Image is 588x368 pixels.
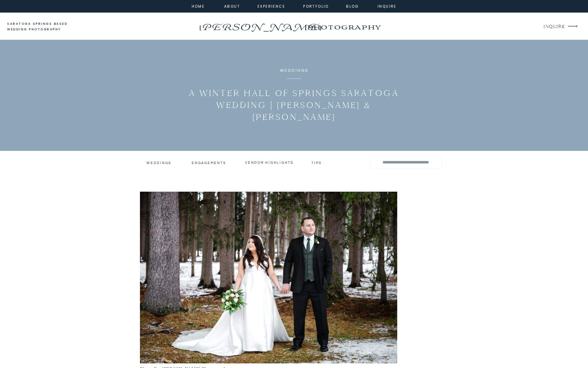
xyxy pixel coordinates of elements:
[245,160,294,165] a: vendor highlights
[190,3,206,9] a: home
[7,21,79,33] a: saratoga springs based wedding photography
[544,23,564,31] a: INQUIRE
[140,192,397,363] img: Photo by Caitlin Miller Photography of a bride and groom holding hands and posing in wedding atti...
[198,20,322,30] a: [PERSON_NAME]
[258,3,282,9] a: experience
[376,3,398,9] a: inquire
[192,161,228,165] a: engagements
[295,18,393,35] a: photography
[341,3,364,9] a: Blog
[224,3,238,9] a: about
[280,68,309,73] a: Weddings
[186,87,402,123] h1: A Winter Hall of Springs Saratoga Wedding | [PERSON_NAME] & [PERSON_NAME]
[311,161,323,164] a: tips
[303,3,329,9] a: portfolio
[146,161,171,165] a: Weddings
